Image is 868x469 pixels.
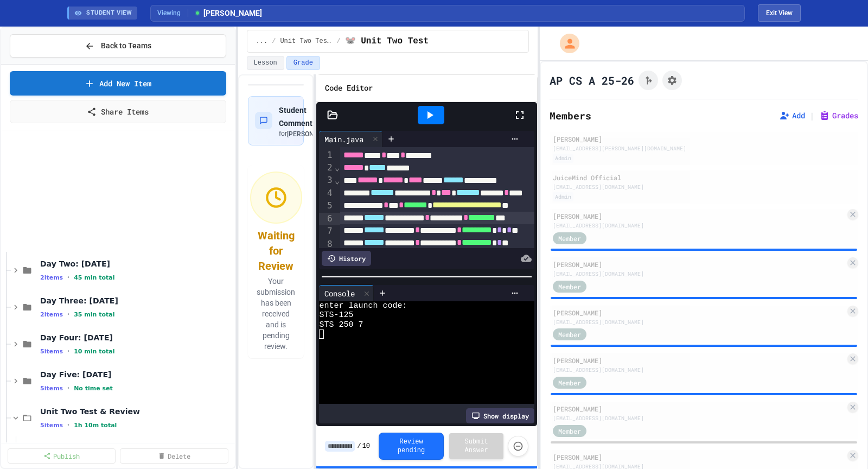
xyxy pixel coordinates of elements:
[639,71,658,90] button: Click to see fork details
[758,4,801,22] button: Exit student view
[553,259,845,269] div: [PERSON_NAME]
[508,436,528,457] button: Force resubmission of student's answer (Admin only)
[357,442,361,451] span: /
[319,174,334,187] div: 3
[101,40,151,52] span: Back to Teams
[319,200,334,212] div: 5
[553,318,845,326] div: [EMAIL_ADDRESS][DOMAIN_NAME]
[120,448,228,464] a: Delete
[74,311,114,318] span: 35 min total
[548,31,582,56] div: My Account
[40,370,233,379] span: Day Five: [DATE]
[336,37,340,46] span: /
[40,407,233,416] span: Unit Two Test & Review
[558,329,581,339] span: Member
[553,134,855,144] div: [PERSON_NAME]
[319,285,374,301] div: Console
[40,259,233,269] span: Day Two: [DATE]
[86,9,132,18] span: STUDENT VIEW
[67,384,69,392] span: •
[319,162,334,174] div: 2
[319,225,334,238] div: 7
[279,106,316,128] span: Student Comments
[279,129,337,138] div: for
[553,404,845,414] div: [PERSON_NAME]
[362,442,370,451] span: 10
[256,37,268,46] span: ...
[319,301,407,310] span: enter launch code:
[67,310,69,319] span: •
[40,333,233,343] span: Day Four: [DATE]
[286,56,320,70] button: Grade
[319,213,334,225] div: 6
[379,433,444,460] button: Review pending
[778,378,857,424] iframe: chat widget
[10,71,226,96] a: Add New Item
[252,276,299,352] p: Your submission has been received and is pending review.
[319,187,334,200] div: 4
[553,173,855,182] div: JuiceMind Official
[466,408,534,423] div: Show display
[558,233,581,243] span: Member
[287,130,337,138] span: [PERSON_NAME]
[662,71,682,90] button: Assignment Settings
[157,8,188,18] span: Viewing
[8,448,116,464] a: Publish
[67,347,69,356] span: •
[40,311,63,318] span: 2 items
[550,73,634,88] h1: AP CS A 25-26
[345,35,429,48] span: 🐭 Unit Two Test
[40,296,233,306] span: Day Three: [DATE]
[40,274,63,281] span: 2 items
[334,162,341,173] span: Fold line
[40,348,63,355] span: 5 items
[819,110,858,121] button: Grades
[553,270,845,278] div: [EMAIL_ADDRESS][DOMAIN_NAME]
[558,282,581,291] span: Member
[319,320,363,329] span: STS 250 7
[553,308,845,318] div: [PERSON_NAME]
[67,273,69,282] span: •
[553,356,845,365] div: [PERSON_NAME]
[319,238,334,251] div: 8
[334,175,341,186] span: Fold line
[74,385,113,392] span: No time set
[280,37,332,46] span: Unit Two Test & Review
[553,211,845,221] div: [PERSON_NAME]
[809,109,815,122] span: |
[550,108,591,123] h2: Members
[247,56,284,70] button: Lesson
[553,366,845,374] div: [EMAIL_ADDRESS][DOMAIN_NAME]
[779,110,805,121] button: Add
[553,154,573,163] div: Admin
[74,422,117,429] span: 1h 10m total
[319,134,369,145] div: Main.java
[319,288,360,299] div: Console
[10,34,226,58] button: Back to Teams
[194,8,262,19] span: [PERSON_NAME]
[553,192,573,201] div: Admin
[319,310,353,320] span: STS-125
[322,251,371,266] div: History
[272,37,276,46] span: /
[254,228,298,274] div: Waiting for Review
[558,426,581,436] span: Member
[822,426,857,458] iframe: chat widget
[553,183,855,191] div: [EMAIL_ADDRESS][DOMAIN_NAME]
[553,221,845,230] div: [EMAIL_ADDRESS][DOMAIN_NAME]
[553,144,855,153] div: [EMAIL_ADDRESS][PERSON_NAME][DOMAIN_NAME]
[74,274,114,281] span: 45 min total
[319,131,382,147] div: Main.java
[40,385,63,392] span: 5 items
[553,452,845,462] div: [PERSON_NAME]
[553,414,845,422] div: [EMAIL_ADDRESS][DOMAIN_NAME]
[558,378,581,388] span: Member
[40,422,63,429] span: 5 items
[319,149,334,162] div: 1
[325,81,373,95] h6: Code Editor
[10,100,226,123] a: Share Items
[449,433,503,459] button: Submit Answer
[74,348,114,355] span: 10 min total
[458,438,495,455] span: Submit Answer
[67,421,69,429] span: •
